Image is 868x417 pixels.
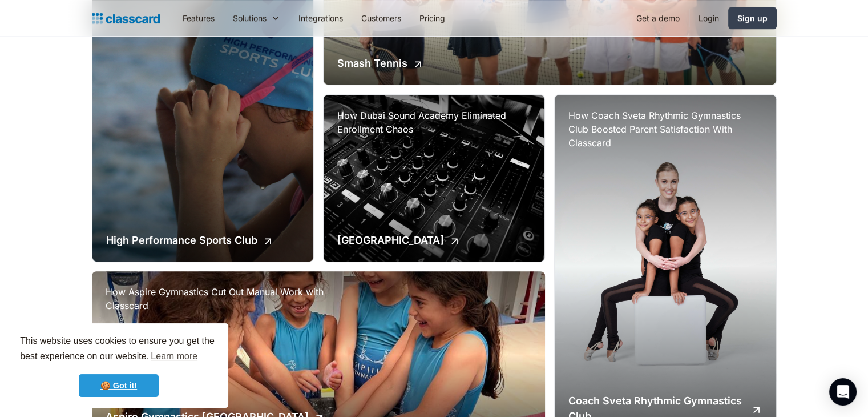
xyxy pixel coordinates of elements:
h3: How Aspire Gymnastics Cut Out Manual Work with Classcard [106,285,334,312]
span: This website uses cookies to ensure you get the best experience on our website. [20,334,217,365]
div: Open Intercom Messenger [829,378,857,406]
a: How Dubai Sound Academy Eliminated Enrollment Chaos[GEOGRAPHIC_DATA] [324,95,544,262]
h3: How Dubai Sound Academy Eliminated Enrollment Chaos [337,109,531,136]
div: Sign up [737,12,768,24]
div: cookieconsent [9,323,228,408]
a: Login [689,5,728,31]
a: Get a demo [627,5,689,31]
a: Customers [352,5,410,31]
a: learn more about cookies [149,348,199,365]
a: Features [173,5,224,31]
h3: How Coach Sveta Rhythmic Gymnastics Club Boosted Parent Satisfaction With Classcard [568,109,762,150]
h2: High Performance Sports Club [106,232,257,248]
a: Pricing [410,5,454,31]
h2: [GEOGRAPHIC_DATA] [337,232,444,248]
a: dismiss cookie message [79,374,159,397]
div: Solutions [233,12,267,24]
a: home [92,10,160,26]
a: Sign up [728,7,777,29]
h2: Smash Tennis [337,55,407,71]
div: Solutions [224,5,289,31]
a: Integrations [289,5,352,31]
